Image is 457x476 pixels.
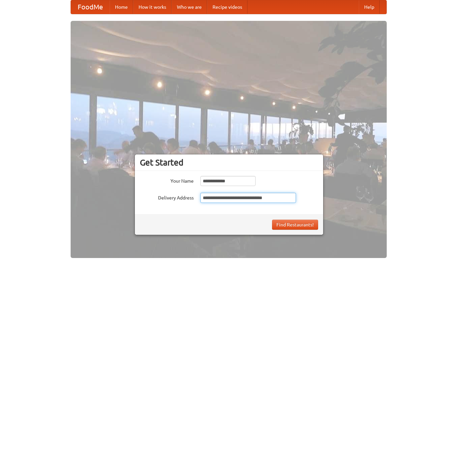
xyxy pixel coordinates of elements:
a: How it works [133,0,172,14]
button: Find Restaurants! [272,220,318,230]
label: Your Name [140,176,194,184]
a: Home [110,0,133,14]
h3: Get Started [140,157,318,168]
a: Help [359,0,380,14]
a: FoodMe [71,0,110,14]
a: Who we are [172,0,207,14]
label: Delivery Address [140,193,194,201]
a: Recipe videos [207,0,247,14]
